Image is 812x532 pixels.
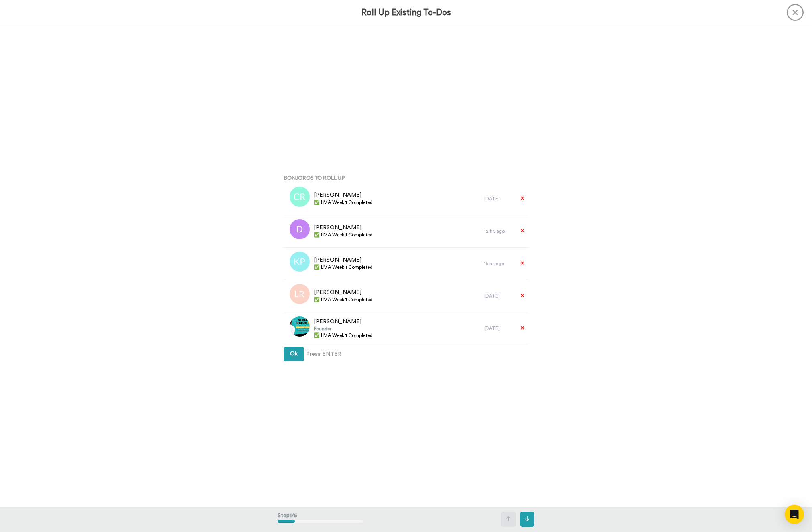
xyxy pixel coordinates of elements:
img: lr.png [290,284,310,304]
span: [PERSON_NAME] [314,224,373,232]
div: 15 hr. ago [484,260,512,267]
span: ✅ LMA Week 1 Completed [314,296,373,303]
span: Press ENTER [306,350,341,358]
span: [PERSON_NAME] [314,288,373,296]
span: ✅ LMA Week 1 Completed [314,264,373,270]
img: kp.png [290,252,310,272]
h3: Roll Up Existing To-Dos [361,8,451,17]
img: 0db4a203-b57c-415b-b776-972919ceefc0.jpg [290,316,310,337]
div: [DATE] [484,293,512,299]
div: [DATE] [484,325,512,332]
span: [PERSON_NAME] [314,256,373,264]
h4: Bonjoros To Roll Up [284,175,528,181]
span: [PERSON_NAME] [314,318,373,326]
div: Step 1 / 5 [278,508,363,531]
span: ✅ LMA Week 1 Completed [314,332,373,339]
div: 12 hr. ago [484,228,512,234]
span: ✅ LMA Week 1 Completed [314,232,373,238]
div: Open Intercom Messenger [785,505,804,524]
span: [PERSON_NAME] [314,191,373,199]
img: cr.png [290,187,310,207]
span: Founder [314,326,373,332]
button: Ok [284,347,304,361]
span: Ok [290,351,298,357]
span: ✅ LMA Week 1 Completed [314,199,373,206]
div: [DATE] [484,195,512,202]
img: d.png [290,219,310,239]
